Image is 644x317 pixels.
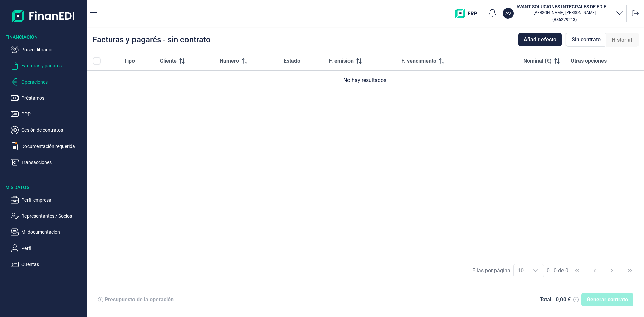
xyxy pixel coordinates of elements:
span: Estado [284,57,300,65]
p: Representantes / Socios [21,212,85,220]
p: Mi documentación [21,228,85,236]
button: Facturas y pagarés [11,62,85,70]
span: Nominal (€) [523,57,552,65]
button: Perfil empresa [11,196,85,204]
span: Cliente [160,57,177,65]
div: Total: [540,296,553,303]
p: Préstamos [21,94,85,102]
button: Préstamos [11,94,85,102]
h3: AVANT SOLUCIONES INTEGRALES DE EDIFICACION SL [516,3,613,10]
p: [PERSON_NAME] [PERSON_NAME] [516,10,613,15]
div: 0,00 € [556,296,571,303]
span: Número [220,57,239,65]
button: Next Page [604,263,620,279]
span: Añadir efecto [524,36,556,44]
p: Transacciones [21,158,85,166]
span: F. emisión [329,57,354,65]
button: Perfil [11,244,85,252]
button: Operaciones [11,78,85,86]
button: Cuentas [11,260,85,268]
button: First Page [569,263,585,279]
button: Previous Page [587,263,603,279]
p: Facturas y pagarés [21,62,85,70]
button: Poseer librador [11,46,85,54]
div: Presupuesto de la operación [105,296,174,303]
div: No hay resultados. [93,76,639,84]
div: Historial [606,33,637,47]
img: Logo de aplicación [12,5,75,27]
button: Transacciones [11,158,85,166]
button: PPP [11,110,85,118]
p: Documentación requerida [21,142,85,150]
div: Filas por página [472,267,511,275]
p: Cesión de contratos [21,126,85,134]
p: AV [505,10,511,17]
div: Facturas y pagarés - sin contrato [93,36,211,44]
p: Perfil empresa [21,196,85,204]
button: Last Page [622,263,638,279]
img: erp [455,9,482,18]
div: All items unselected [93,57,101,65]
small: Copiar cif [552,17,577,22]
button: Representantes / Socios [11,212,85,220]
p: Cuentas [21,260,85,268]
p: Operaciones [21,78,85,86]
button: AVAVANT SOLUCIONES INTEGRALES DE EDIFICACION SL[PERSON_NAME] [PERSON_NAME](B86279213) [503,3,624,23]
button: Añadir efecto [518,33,562,46]
span: 0 - 0 de 0 [547,268,568,273]
span: F. vencimiento [401,57,436,65]
span: Otras opciones [571,57,607,65]
div: Sin contrato [566,33,606,47]
span: Sin contrato [572,36,601,44]
p: Poseer librador [21,46,85,54]
button: Mi documentación [11,228,85,236]
button: Documentación requerida [11,142,85,150]
span: Historial [612,36,632,44]
p: Perfil [21,244,85,252]
div: Choose [528,264,544,277]
span: Tipo [124,57,135,65]
p: PPP [21,110,85,118]
button: Cesión de contratos [11,126,85,134]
